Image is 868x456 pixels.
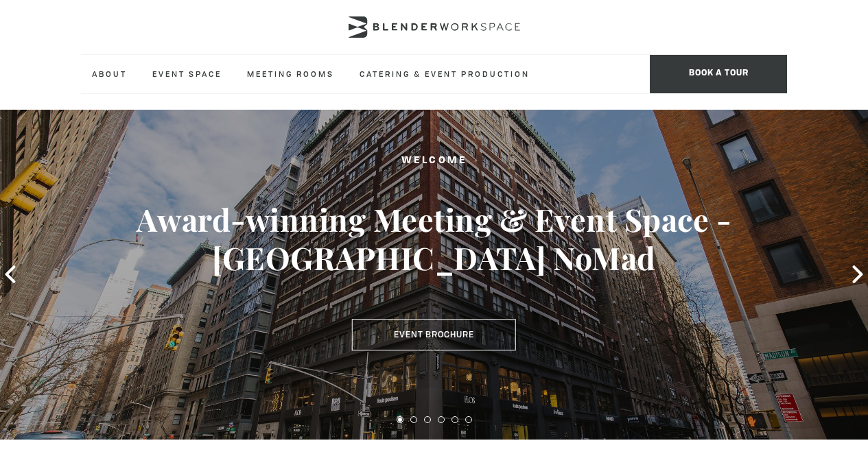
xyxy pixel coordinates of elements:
[141,55,233,93] a: Event Space
[352,319,516,350] a: Event Brochure
[81,55,138,93] a: About
[43,152,825,169] h2: Welcome
[349,55,541,93] a: Catering & Event Production
[43,200,825,277] h3: Award-winning Meeting & Event Space - [GEOGRAPHIC_DATA] NoMad
[236,55,345,93] a: Meeting Rooms
[650,55,787,93] span: Book a tour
